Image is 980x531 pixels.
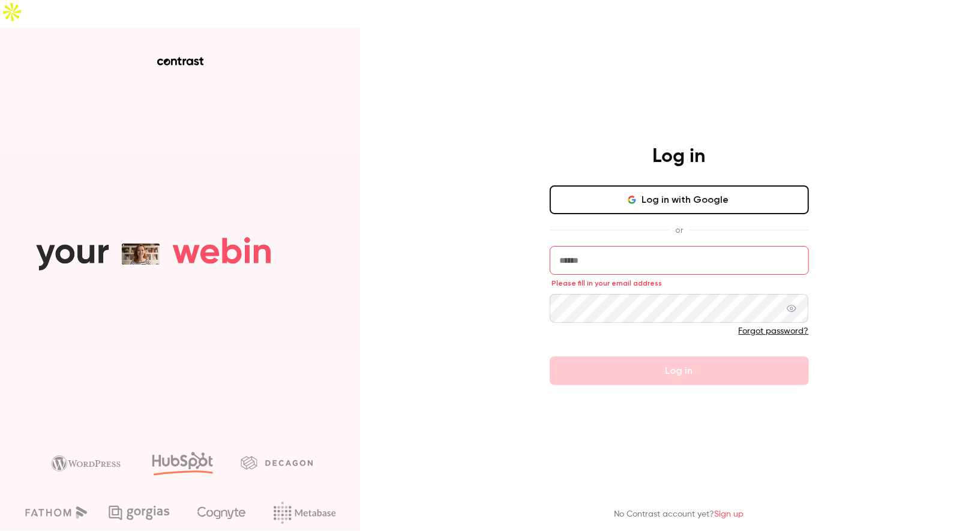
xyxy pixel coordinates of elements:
a: Forgot password? [739,327,809,335]
p: No Contrast account yet? [615,508,744,521]
button: Log in with Google [550,185,809,214]
a: Sign up [715,510,744,518]
h4: Log in [653,145,706,169]
span: or [669,224,689,236]
img: decagon [241,456,313,469]
span: Please fill in your email address [552,278,663,288]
